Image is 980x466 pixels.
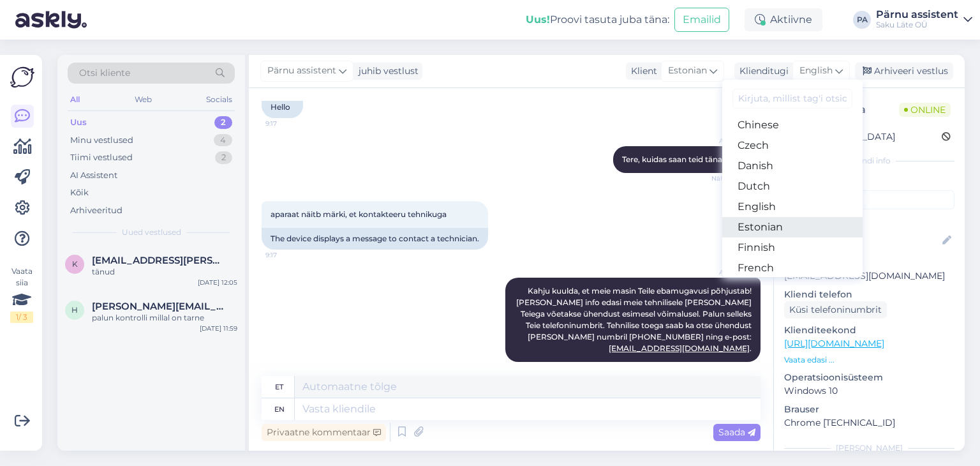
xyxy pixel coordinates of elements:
[876,10,958,20] div: Pärnu assistent
[262,228,488,250] div: The device displays a message to contact a technician.
[784,301,887,319] div: Küsi telefoninumbrit
[122,227,181,238] span: Uued vestlused
[516,286,754,353] span: Kahju kuulda, et meie masin Teile ebamugavusi põhjustab! [PERSON_NAME] info edasi meie tehnilisel...
[722,176,863,197] a: Dutch
[609,343,750,353] a: [EMAIL_ADDRESS][DOMAIN_NAME]
[92,312,237,324] div: palun kontrolli millal on tarne
[784,190,954,209] input: Lisa tag
[70,151,133,164] div: Tiimi vestlused
[10,65,34,89] img: Askly Logo
[214,134,232,147] div: 4
[72,259,78,269] span: k
[709,174,757,183] span: Nähtud ✓ 9:17
[784,324,954,337] p: Klienditeekond
[784,288,954,301] p: Kliendi telefon
[262,424,386,441] div: Privaatne kommentaar
[92,255,225,266] span: kaivo.kiple@accor.com
[267,64,336,78] span: Pärnu assistent
[198,278,237,287] div: [DATE] 12:05
[784,442,954,454] div: [PERSON_NAME]
[668,64,707,78] span: Estonian
[799,64,833,78] span: English
[853,11,871,29] div: PA
[784,214,954,228] p: Kliendi nimi
[70,204,122,217] div: Arhiveeritud
[275,376,283,398] div: et
[722,115,863,135] a: Chinese
[71,305,78,315] span: h
[722,237,863,258] a: Finnish
[745,8,822,31] div: Aktiivne
[526,13,550,26] b: Uus!
[855,63,953,80] div: Arhiveeri vestlus
[674,8,729,32] button: Emailid
[271,209,447,219] span: aparaat näitb märki, et kontakteeru tehnikuga
[214,116,232,129] div: 2
[353,64,419,78] div: juhib vestlust
[204,91,235,108] div: Socials
[265,119,313,128] span: 9:17
[732,89,852,109] input: Kirjuta, millist tag'i otsid
[784,384,954,398] p: Windows 10
[784,403,954,416] p: Brauser
[79,66,130,80] span: Otsi kliente
[70,186,89,199] div: Kõik
[92,301,225,312] span: henn.koemets@mapri.eu
[718,426,755,438] span: Saada
[722,217,863,237] a: Estonian
[132,91,154,108] div: Web
[622,154,752,164] span: Tere, kuidas saan teid täna aidata?
[68,91,82,108] div: All
[784,416,954,430] p: Chrome [TECHNICAL_ID]
[626,64,657,78] div: Klient
[709,136,757,146] span: AI Assistent
[70,116,87,129] div: Uus
[876,20,958,30] div: Saku Läte OÜ
[784,256,954,269] p: Kliendi email
[92,266,237,278] div: tänud
[784,155,954,167] div: Kliendi info
[876,10,972,30] a: Pärnu assistentSaku Läte OÜ
[526,12,669,27] div: Proovi tasuta juba täna:
[899,103,951,117] span: Online
[734,64,789,78] div: Klienditugi
[784,338,884,349] a: [URL][DOMAIN_NAME]
[265,250,313,260] span: 9:17
[709,267,757,277] span: AI Assistent
[722,135,863,156] a: Czech
[10,266,33,323] div: Vaata siia
[215,151,232,164] div: 2
[722,258,863,278] a: French
[785,234,940,248] input: Lisa nimi
[709,363,757,372] span: 9:17
[70,134,133,147] div: Minu vestlused
[200,324,237,333] div: [DATE] 11:59
[722,197,863,217] a: English
[784,371,954,384] p: Operatsioonisüsteem
[784,269,954,283] p: [EMAIL_ADDRESS][DOMAIN_NAME]
[262,96,303,118] div: Hello
[722,156,863,176] a: Danish
[10,312,33,323] div: 1 / 3
[274,398,285,420] div: en
[784,354,954,366] p: Vaata edasi ...
[784,174,954,188] p: Kliendi tag'id
[70,169,117,182] div: AI Assistent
